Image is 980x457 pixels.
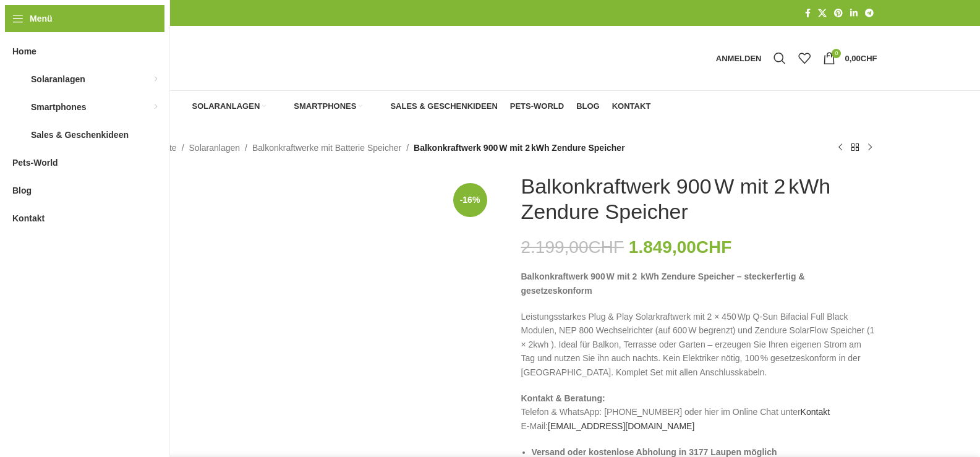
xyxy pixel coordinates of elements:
[177,94,266,119] a: Solaranlagen
[576,101,600,111] span: Blog
[521,237,624,257] bdi: 2.199,00
[801,407,830,417] a: Kontakt
[861,5,877,22] a: Telegram Social Link
[521,393,605,403] strong: Kontakt & Beratung:
[548,421,694,431] a: [EMAIL_ADDRESS][DOMAIN_NAME]
[12,73,25,85] img: Solaranlagen
[278,101,289,112] img: Smartphones
[817,46,883,70] a: 0 0,00CHF
[510,101,564,111] span: Pets-World
[521,271,805,295] strong: Balkonkraftwerk 900 W mit 2 kWh Zendure Speicher – steckerfertig & gesetzeskonform
[521,174,877,224] h1: Balkonkraftwerk 900 W mit 2 kWh Zendure Speicher
[31,124,129,146] span: Sales & Geschenkideen
[390,101,497,111] span: Sales & Geschenkideen
[189,141,241,155] a: Solaranlagen
[612,101,651,111] span: Kontakt
[453,183,487,217] span: -16%
[31,68,85,90] span: Solaranlagen
[589,237,624,257] span: CHF
[576,94,600,119] a: Blog
[12,129,25,141] img: Sales & Geschenkideen
[832,49,841,58] span: 0
[521,391,877,433] p: Telefon & WhatsApp: [PHONE_NUMBER] oder hier im Online Chat unter E-Mail:
[12,101,25,113] img: Smartphones
[696,237,732,257] span: CHF
[192,101,260,111] span: Solaranlagen
[414,141,625,155] span: Balkonkraftwerk 900 W mit 2 kWh Zendure Speicher
[12,207,45,229] span: Kontakt
[846,5,861,22] a: LinkedIn Social Link
[510,94,564,119] a: Pets-World
[140,141,625,155] nav: Breadcrumb
[177,101,188,112] img: Solaranlagen
[716,54,762,62] span: Anmelden
[12,152,58,174] span: Pets-World
[134,94,657,119] div: Hauptnavigation
[294,101,356,111] span: Smartphones
[801,5,814,22] a: Facebook Social Link
[12,179,32,202] span: Blog
[12,40,36,62] span: Home
[830,5,846,22] a: Pinterest Social Link
[140,141,177,155] a: Startseite
[710,46,768,70] a: Anmelden
[629,237,732,257] bdi: 1.849,00
[252,141,401,155] a: Balkonkraftwerke mit Batterie Speicher
[767,46,792,70] a: Suche
[375,101,386,112] img: Sales & Geschenkideen
[278,94,362,119] a: Smartphones
[532,447,777,457] strong: Versand oder kostenlose Abholung in 3177 Laupen möglich
[814,5,830,22] a: X Social Link
[31,96,86,118] span: Smartphones
[521,310,877,379] p: Leistungsstarkes Plug & Play Solarkraftwerk mit 2 × 450 Wp Q‑Sun Bifacial Full Black Modulen, NEP...
[845,54,877,63] bdi: 0,00
[833,140,848,155] a: Vorheriges Produkt
[30,12,53,25] span: Menü
[612,94,651,119] a: Kontakt
[861,54,877,63] span: CHF
[863,140,877,155] a: Nächstes Produkt
[375,94,497,119] a: Sales & Geschenkideen
[792,46,817,70] div: Meine Wunschliste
